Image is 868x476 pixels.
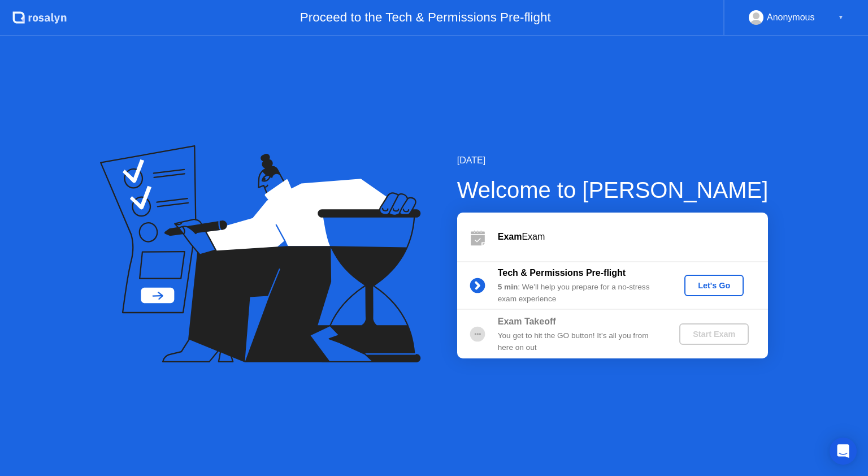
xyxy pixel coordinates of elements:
[498,283,518,291] b: 5 min
[498,330,661,353] div: You get to hit the GO button! It’s all you from here on out
[498,268,626,278] b: Tech & Permissions Pre-flight
[679,323,749,345] button: Start Exam
[498,317,556,326] b: Exam Takeoff
[684,330,744,339] div: Start Exam
[767,10,815,25] div: Anonymous
[457,173,769,207] div: Welcome to [PERSON_NAME]
[689,281,739,290] div: Let's Go
[498,230,768,244] div: Exam
[830,438,857,465] div: Open Intercom Messenger
[684,275,744,296] button: Let's Go
[838,10,844,25] div: ▼
[498,282,661,305] div: : We’ll help you prepare for a no-stress exam experience
[498,232,522,241] b: Exam
[457,154,769,167] div: [DATE]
